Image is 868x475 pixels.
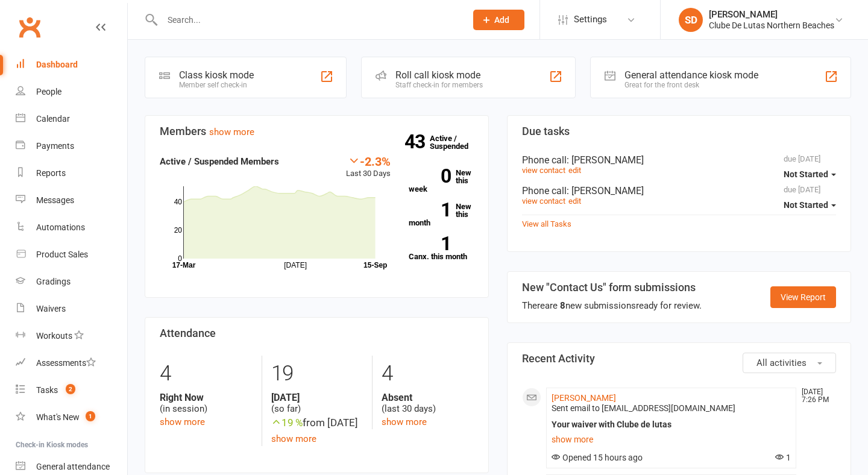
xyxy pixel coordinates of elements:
[16,78,127,105] a: People
[16,160,127,187] a: Reports
[36,304,66,313] div: Waivers
[16,105,127,133] a: Calendar
[404,133,430,151] strong: 43
[522,197,565,206] a: view contact
[16,51,127,78] a: Dashboard
[36,250,88,259] div: Product Sales
[784,194,836,216] button: Not Started
[36,114,70,124] div: Calendar
[473,10,524,30] button: Add
[159,11,458,28] input: Search...
[679,8,703,32] div: SD
[36,358,96,368] div: Assessments
[409,201,451,219] strong: 1
[36,168,66,178] div: Reports
[16,133,127,160] a: Payments
[36,412,80,422] div: What's New
[16,404,127,431] a: What's New1
[271,417,303,429] span: 19 %
[395,81,483,89] div: Staff check-in for members
[36,141,74,151] div: Payments
[382,392,474,415] div: (last 30 days)
[409,169,474,193] a: 0New this week
[522,282,702,294] h3: New "Contact Us" form submissions
[522,298,702,313] div: There are new submissions ready for review.
[522,125,836,137] h3: Due tasks
[36,385,58,395] div: Tasks
[36,277,71,286] div: Gradings
[16,295,127,322] a: Waivers
[743,353,836,373] button: All activities
[409,203,474,227] a: 1New this month
[382,417,427,427] a: show more
[382,356,474,392] div: 4
[567,185,644,197] span: : [PERSON_NAME]
[409,234,451,253] strong: 1
[568,197,581,206] a: edit
[160,392,253,415] div: (in session)
[346,154,391,168] div: -2.3%
[16,187,127,214] a: Messages
[16,268,127,295] a: Gradings
[160,417,205,427] a: show more
[209,127,254,137] a: show more
[784,169,828,179] span: Not Started
[709,9,834,20] div: [PERSON_NAME]
[16,350,127,377] a: Assessments
[179,69,254,81] div: Class kiosk mode
[36,60,78,69] div: Dashboard
[36,222,85,232] div: Automations
[179,81,254,89] div: Member self check-in
[624,81,758,89] div: Great for the front desk
[36,87,61,96] div: People
[567,154,644,166] span: : [PERSON_NAME]
[522,185,836,197] div: Phone call
[160,156,279,167] strong: Active / Suspended Members
[271,415,363,431] div: from [DATE]
[382,392,474,403] strong: Absent
[160,125,474,137] h3: Members
[522,219,571,228] a: View all Tasks
[160,392,253,403] strong: Right Now
[775,453,791,462] span: 1
[552,403,735,413] span: Sent email to [EMAIL_ADDRESS][DOMAIN_NAME]
[16,214,127,241] a: Automations
[494,15,509,25] span: Add
[784,163,836,185] button: Not Started
[709,20,834,31] div: Clube De Lutas Northern Beaches
[796,388,835,404] time: [DATE] 7:26 PM
[36,195,74,205] div: Messages
[271,433,316,444] a: show more
[552,393,616,403] a: [PERSON_NAME]
[271,392,363,403] strong: [DATE]
[552,453,643,462] span: Opened 15 hours ago
[624,69,758,81] div: General attendance kiosk mode
[784,200,828,210] span: Not Started
[16,322,127,350] a: Workouts
[271,356,363,392] div: 19
[14,12,45,42] a: Clubworx
[36,331,72,341] div: Workouts
[522,353,836,365] h3: Recent Activity
[271,392,363,415] div: (so far)
[409,236,474,260] a: 1Canx. this month
[770,286,836,308] a: View Report
[552,420,791,430] div: Your waiver with Clube de lutas
[160,356,253,392] div: 4
[568,166,581,175] a: edit
[574,6,607,33] span: Settings
[395,69,483,81] div: Roll call kiosk mode
[86,411,95,421] span: 1
[409,167,451,185] strong: 0
[160,327,474,339] h3: Attendance
[552,431,791,448] a: show more
[16,241,127,268] a: Product Sales
[560,300,565,311] strong: 8
[36,462,110,471] div: General attendance
[346,154,391,180] div: Last 30 Days
[756,357,807,368] span: All activities
[522,166,565,175] a: view contact
[430,125,483,159] a: 43Active / Suspended
[522,154,836,166] div: Phone call
[16,377,127,404] a: Tasks 2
